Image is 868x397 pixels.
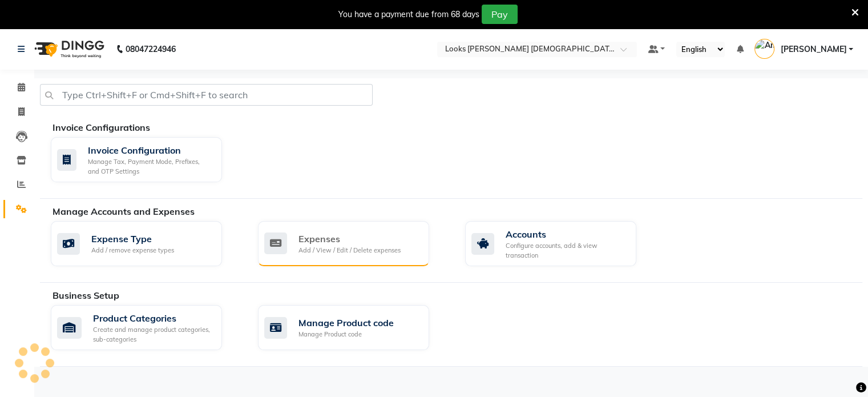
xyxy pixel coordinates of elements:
b: 08047224946 [126,33,176,65]
div: Expense Type [91,232,174,246]
input: Type Ctrl+Shift+F or Cmd+Shift+F to search [40,84,373,106]
img: logo [29,33,107,65]
div: Expenses [298,232,401,246]
div: Create and manage product categories, sub-categories [93,325,213,344]
div: Add / remove expense types [91,246,174,255]
div: Configure accounts, add & view transaction [506,241,627,260]
div: Product Categories [93,311,213,325]
div: Invoice Configuration [88,143,213,157]
img: Amrendra Singh [754,39,774,59]
span: [PERSON_NAME] [780,43,846,55]
a: AccountsConfigure accounts, add & view transaction [465,221,655,266]
div: Add / View / Edit / Delete expenses [298,246,401,255]
div: Manage Product code [298,330,394,339]
div: Manage Tax, Payment Mode, Prefixes, and OTP Settings [88,157,213,176]
a: Manage Product codeManage Product code [258,305,448,350]
div: Manage Product code [298,316,394,330]
a: Invoice ConfigurationManage Tax, Payment Mode, Prefixes, and OTP Settings [51,137,241,182]
a: ExpensesAdd / View / Edit / Delete expenses [258,221,448,266]
div: You have a payment due from 68 days [338,9,479,21]
div: Accounts [506,227,627,241]
button: Pay [482,5,518,24]
a: Expense TypeAdd / remove expense types [51,221,241,266]
a: Product CategoriesCreate and manage product categories, sub-categories [51,305,241,350]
